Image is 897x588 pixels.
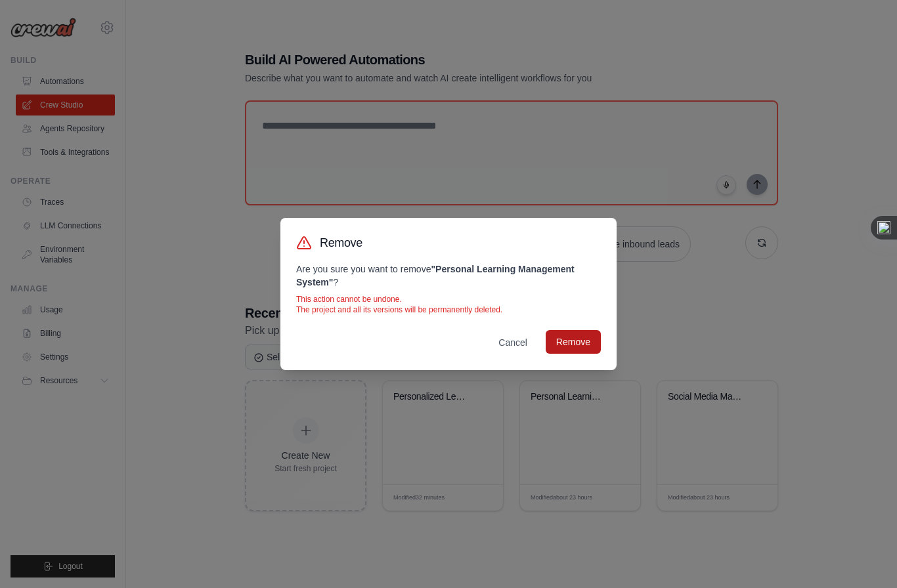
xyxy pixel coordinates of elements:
[488,331,538,354] button: Cancel
[546,330,601,354] button: Remove
[296,264,575,287] strong: " Personal Learning Management System "
[296,262,601,289] p: Are you sure you want to remove ?
[296,304,601,315] p: The project and all its versions will be permanently deleted.
[296,294,601,304] p: This action cannot be undone.
[320,234,362,252] h3: Remove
